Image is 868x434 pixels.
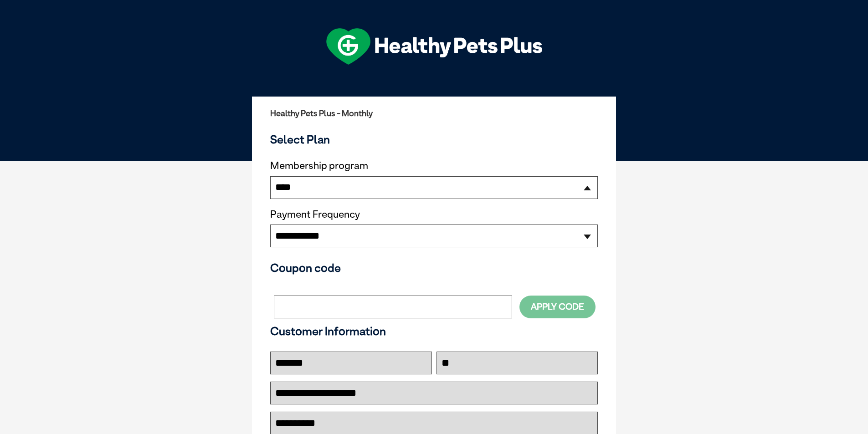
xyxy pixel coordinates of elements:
h2: Healthy Pets Plus - Monthly [270,109,598,118]
label: Payment Frequency [270,209,360,220]
label: Membership program [270,160,598,172]
img: hpp-logo-landscape-green-white.png [326,28,542,65]
button: Apply Code [519,296,596,318]
h3: Select Plan [270,133,598,146]
h3: Customer Information [270,324,598,338]
h3: Coupon code [270,261,598,275]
